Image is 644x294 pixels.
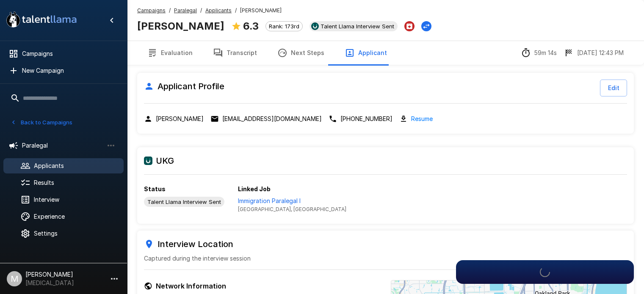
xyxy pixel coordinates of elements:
[340,115,392,123] p: [PHONE_NUMBER]
[266,23,302,30] span: Rank: 173rd
[203,41,267,65] button: Transcript
[144,254,627,263] p: Captured during the interview session
[310,21,398,31] div: View profile in UKG
[334,41,397,65] button: Applicant
[222,115,322,123] p: [EMAIL_ADDRESS][DOMAIN_NAME]
[144,280,381,292] h6: Network Information
[238,197,346,205] p: Immigration Paralegal I
[243,20,259,32] b: 6.3
[144,157,152,165] img: ukg_logo.jpeg
[267,41,334,65] button: Next Steps
[600,80,627,96] button: Edit
[144,198,224,205] span: Talent Llama Interview Sent
[238,197,346,214] a: View job in UKG
[534,49,557,57] p: 59m 14s
[137,20,224,32] b: [PERSON_NAME]
[210,115,322,123] div: Click to copy
[174,7,197,14] u: Paralegal
[144,237,627,251] h6: Interview Location
[144,154,627,168] h6: UKG
[329,115,392,123] div: Click to copy
[399,114,433,124] div: Download resume
[238,185,271,192] b: Linked Job
[311,22,319,30] img: ukg_logo.jpeg
[411,114,433,124] a: Resume
[144,80,224,93] h6: Applicant Profile
[205,7,232,14] u: Applicants
[144,185,166,192] b: Status
[421,21,431,31] button: Change Stage
[144,197,224,207] div: View profile in UKG
[317,23,398,30] span: Talent Llama Interview Sent
[577,49,624,57] p: [DATE] 12:43 PM
[156,115,204,123] p: [PERSON_NAME]
[169,6,171,15] span: /
[235,6,237,15] span: /
[404,21,415,31] button: Archive Applicant
[137,7,166,14] u: Campaigns
[200,6,202,15] span: /
[144,115,204,123] div: Click to copy
[238,205,346,214] span: [GEOGRAPHIC_DATA], [GEOGRAPHIC_DATA]
[521,48,557,58] div: The time between starting and completing the interview
[137,41,203,65] button: Evaluation
[564,48,624,58] div: The date and time when the interview was completed
[240,6,282,15] span: [PERSON_NAME]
